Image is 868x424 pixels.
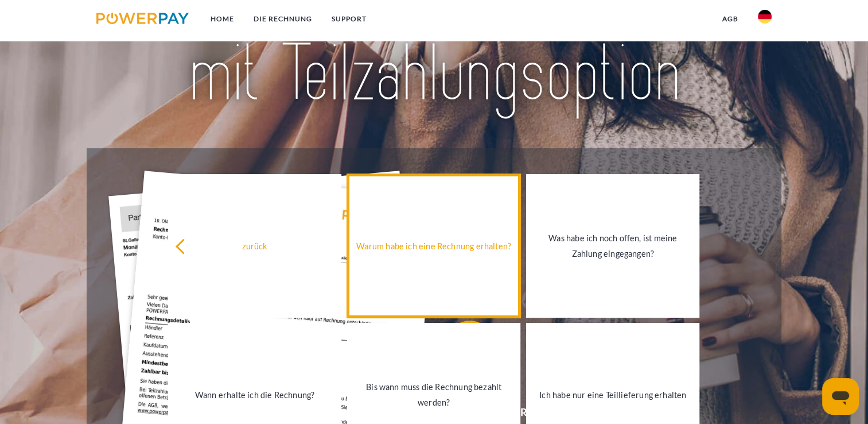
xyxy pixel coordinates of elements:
div: Was habe ich noch offen, ist meine Zahlung eingegangen? [533,230,692,261]
div: Wann erhalte ich die Rechnung? [175,387,334,403]
div: zurück [175,238,334,253]
iframe: Schaltfläche zum Öffnen des Messaging-Fensters [822,378,859,415]
a: Home [201,9,244,29]
a: DIE RECHNUNG [244,9,322,29]
a: agb [713,9,748,29]
img: logo-powerpay.svg [96,13,189,24]
img: de [758,10,772,24]
a: Was habe ich noch offen, ist meine Zahlung eingegangen? [526,174,699,318]
div: Ich habe nur eine Teillieferung erhalten [533,387,692,403]
a: SUPPORT [322,9,376,29]
div: Warum habe ich eine Rechnung erhalten? [354,238,513,253]
div: Bis wann muss die Rechnung bezahlt werden? [354,379,513,410]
